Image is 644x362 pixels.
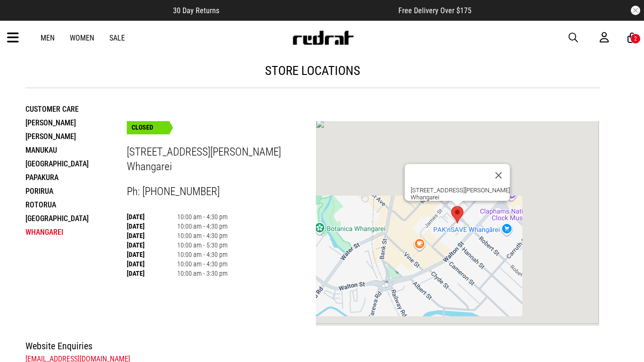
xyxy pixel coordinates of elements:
[487,164,510,187] button: Close
[25,102,127,116] li: Customer Care
[177,212,228,222] td: 10:00 am - 4:30 pm
[127,231,177,240] th: [DATE]
[177,269,228,278] td: 10:00 am - 3:30 pm
[25,157,127,171] li: [GEOGRAPHIC_DATA]
[25,184,127,198] li: Porirua
[177,259,228,269] td: 10:00 am - 4:30 pm
[25,225,127,239] li: Whangarei
[25,212,127,225] li: [GEOGRAPHIC_DATA]
[627,33,636,43] a: 2
[127,259,177,269] th: [DATE]
[238,6,380,15] iframe: Customer reviews powered by Trustpilot
[177,250,228,259] td: 10:00 am - 4:30 pm
[398,6,471,15] span: Free Delivery Over $175
[25,63,600,78] h1: store locations
[127,121,169,134] div: CLOSED
[173,6,219,15] span: 30 Day Returns
[634,35,637,42] div: 2
[127,250,177,259] th: [DATE]
[25,143,127,157] li: Manukau
[25,130,127,143] li: [PERSON_NAME]
[177,231,228,240] td: 10:00 am - 4:30 pm
[25,171,127,184] li: Papakura
[25,116,127,130] li: [PERSON_NAME]
[177,240,228,250] td: 10:00 am - 5:30 pm
[292,31,354,45] img: Redrat logo
[109,33,125,42] a: Sale
[25,338,600,354] h4: Website Enquiries
[177,222,228,231] td: 10:00 am - 4:30 pm
[127,240,177,250] th: [DATE]
[127,222,177,231] th: [DATE]
[127,269,177,278] th: [DATE]
[70,33,94,42] a: Women
[127,145,316,174] h3: [STREET_ADDRESS][PERSON_NAME] Whangarei
[127,185,220,198] span: Ph: [PHONE_NUMBER]
[411,187,510,201] div: [STREET_ADDRESS][PERSON_NAME] Whangarei
[127,212,177,222] th: [DATE]
[25,198,127,212] li: Rotorua
[41,33,55,42] a: Men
